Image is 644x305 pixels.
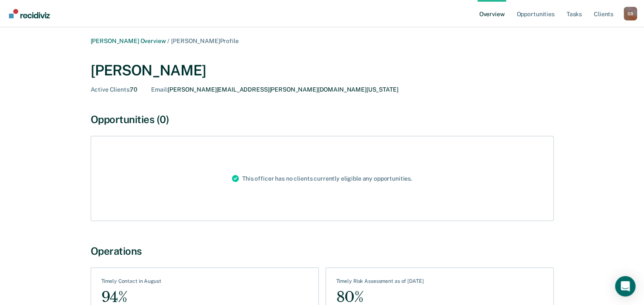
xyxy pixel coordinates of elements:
span: / [166,37,171,44]
a: [PERSON_NAME] Overview [91,37,166,44]
span: Email : [151,86,168,93]
div: Open Intercom Messenger [615,276,635,296]
div: 70 [91,86,138,93]
img: Recidiviz [9,9,50,18]
button: Profile dropdown button [624,7,637,20]
div: Operations [91,245,554,257]
div: This officer has no clients currently eligible any opportunities. [225,136,419,221]
div: Opportunities (0) [91,113,554,126]
span: Active Clients : [91,86,130,93]
div: Timely Risk Assessment as of [DATE] [336,278,424,288]
div: [PERSON_NAME][EMAIL_ADDRESS][PERSON_NAME][DOMAIN_NAME][US_STATE] [151,86,398,93]
div: [PERSON_NAME] [91,62,554,79]
span: [PERSON_NAME] Profile [171,37,238,44]
div: S B [624,7,637,20]
div: Timely Contact in August [101,278,161,288]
